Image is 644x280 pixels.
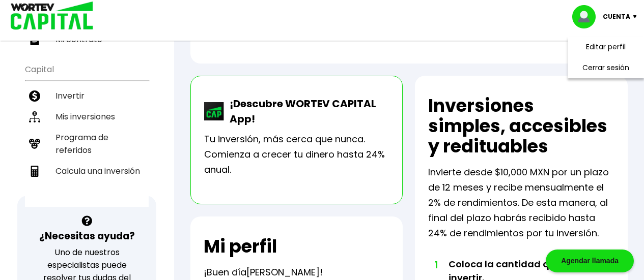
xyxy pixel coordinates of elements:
a: Editar perfil [586,42,626,52]
a: Programa de referidos [25,127,149,161]
span: 1 [433,257,438,272]
p: Tu inversión, más cerca que nunca. Comienza a crecer tu dinero hasta 24% anual. [204,132,389,177]
img: inversiones-icon.6695dc30.svg [29,111,40,122]
a: Invertir [25,85,149,106]
img: invertir-icon.b3b967d7.svg [29,90,40,102]
p: Invierte desde $10,000 MXN por un plazo de 12 meses y recibe mensualmente el 2% de rendimientos. ... [428,165,614,241]
p: Cuenta [603,9,630,24]
p: ¡Buen día ! [204,265,323,280]
ul: Capital [25,58,149,207]
img: icon-down [630,15,644,18]
img: wortev-capital-app-icon [204,102,225,120]
img: calculadora-icon.17d418c4.svg [29,166,40,177]
div: Agendar llamada [546,250,634,272]
span: [PERSON_NAME] [246,266,320,278]
a: Calcula una inversión [25,161,149,181]
h2: Inversiones simples, accesibles y redituables [428,96,614,157]
p: ¡Descubre WORTEV CAPITAL App! [225,96,389,127]
img: recomiendanos-icon.9b8e9327.svg [29,138,40,149]
img: profile-image [572,5,603,28]
a: Mis inversiones [25,106,149,127]
h2: Mi perfil [204,236,277,257]
h3: ¿Necesitas ayuda? [39,229,135,243]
